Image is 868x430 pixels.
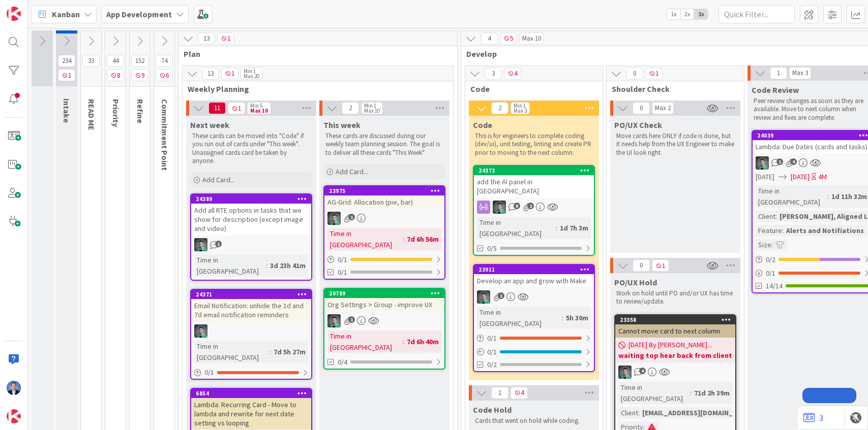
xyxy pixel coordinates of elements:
span: Code Hold [473,405,512,415]
span: 1 [491,387,508,399]
div: 7d 6h 56m [404,234,441,245]
div: Add all RTE options in tasks that we show for description (except image and video) [191,204,311,235]
span: PO/UX Hold [614,277,657,287]
div: 23975AG-Grid: Allocation (pie, bar) [324,186,444,209]
span: Kanban [52,8,80,20]
span: 33 [82,55,100,67]
span: : [638,407,640,418]
span: 0/5 [487,243,497,254]
span: : [403,336,404,347]
div: Max 10 [522,36,541,41]
div: VP [474,201,594,214]
span: 6 [156,69,173,81]
span: 0 / 1 [766,268,775,279]
div: 0/1 [474,332,594,345]
div: Client [618,407,638,418]
div: Time in [GEOGRAPHIC_DATA] [477,307,562,329]
span: 0 / 1 [487,347,497,357]
span: : [771,239,773,250]
div: Min 1 [244,69,256,74]
span: 13 [202,68,219,80]
span: Commitment Point [160,99,170,171]
div: Max 2 [655,106,671,111]
div: 20789Org Settings > Group - improve UX [324,289,444,311]
div: 0/1 [191,366,311,379]
div: Max 3 [514,108,527,113]
div: 71d 2h 39m [692,387,732,399]
p: Work on hold until PO and/or UX has time to review/update. [616,289,734,306]
span: 1 [645,68,663,80]
span: : [782,225,784,236]
span: 234 [58,55,75,67]
span: 4 [504,68,521,80]
span: 1 [652,259,669,272]
span: 152 [131,55,148,67]
input: Quick Filter... [719,5,795,23]
span: [DATE] [791,172,810,182]
p: These cards can be moved into "Code" if you run out of cards under "This week". Unassigned cards ... [192,132,310,165]
span: 3 [485,68,502,80]
span: PO/UX Check [614,120,662,130]
span: 1 [498,292,504,299]
div: [EMAIL_ADDRESS][DOMAIN_NAME] [640,407,756,418]
div: Time in [GEOGRAPHIC_DATA] [618,382,690,404]
div: 0/1 [474,346,594,358]
span: Next week [190,120,229,130]
span: Intake [62,98,72,123]
span: : [266,260,267,271]
span: Code [470,84,590,94]
div: 23358 [620,316,735,323]
span: 44 [107,55,124,67]
span: Code Review [752,85,799,95]
div: 6854Lambda: Recurring Card - Move to lambda and rewrite for next date setting vs looping [191,389,311,429]
img: Visit kanbanzone.com [7,7,21,21]
span: 9 [131,69,148,81]
span: 0/2 [487,359,497,370]
div: 20789 [329,290,444,297]
span: : [775,211,777,222]
span: [DATE] By [PERSON_NAME]... [628,340,712,350]
img: VP [327,314,341,327]
span: 0 [626,68,643,80]
span: 2x [680,9,694,19]
span: Code [473,120,492,130]
div: 24371Email Notification: unhide the 1d and 7d email notification reminders [191,290,311,321]
p: This is for engineers to complete coding (dev/ui), unit testing, linting and create PR prior to m... [475,132,593,157]
span: : [270,346,271,357]
div: Size [756,239,771,250]
img: VP [493,201,506,214]
span: 1x [667,9,680,19]
div: Time in [GEOGRAPHIC_DATA] [194,254,266,277]
div: 24389Add all RTE options in tasks that we show for description (except image and video) [191,194,311,235]
div: Time in [GEOGRAPHIC_DATA] [477,217,556,239]
div: Max 10 [250,108,268,113]
div: 3d 23h 41m [267,260,308,271]
img: VP [756,156,769,170]
a: 23975AG-Grid: Allocation (pie, bar)VPTime in [GEOGRAPHIC_DATA]:7d 6h 56m0/10/1 [323,185,445,280]
div: VP [191,238,311,251]
span: Plan [184,49,444,59]
span: 4 [639,368,646,374]
img: VP [194,324,207,338]
div: Min 5 [250,103,262,108]
img: VP [327,212,341,225]
div: 1d 7h 3m [557,222,591,234]
div: Time in [GEOGRAPHIC_DATA] [327,228,403,250]
span: 13 [198,32,215,45]
span: 1 [221,68,238,80]
span: 3x [694,9,708,19]
span: 0 / 2 [766,254,775,265]
span: 0/1 [338,267,347,278]
span: Add Card... [202,175,235,184]
span: 0 / 1 [338,254,347,265]
b: waiting top hear back from client [618,350,732,360]
div: Alerts and Notifiations [784,225,866,236]
div: 23911 [478,266,594,273]
span: [DATE] [756,172,774,182]
div: 6854 [196,390,311,397]
img: VP [618,366,632,379]
a: 24371Email Notification: unhide the 1d and 7d email notification remindersVPTime in [GEOGRAPHIC_D... [190,289,312,380]
div: 5h 30m [563,312,591,323]
span: 1 [58,69,75,81]
div: Max 3 [792,71,808,76]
